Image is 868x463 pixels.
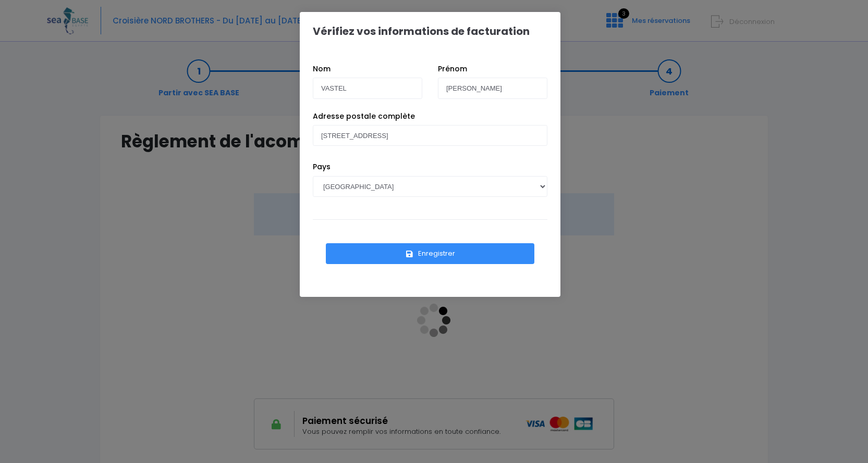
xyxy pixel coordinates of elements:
[326,243,534,264] button: Enregistrer
[313,111,415,122] label: Adresse postale complète
[313,161,331,172] label: Pays
[313,64,331,74] label: Nom
[438,64,467,74] label: Prénom
[313,25,530,37] h1: Vérifiez vos informations de facturation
